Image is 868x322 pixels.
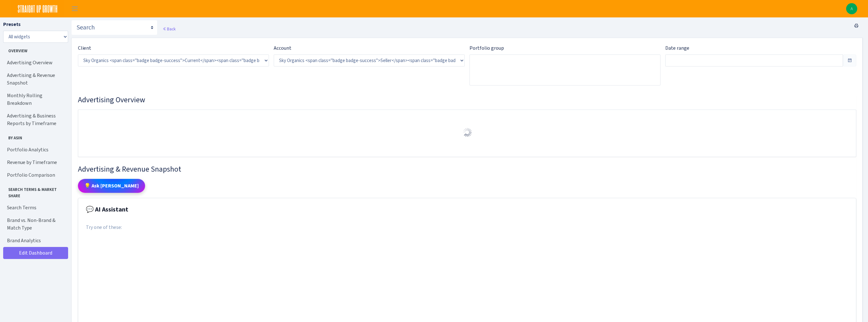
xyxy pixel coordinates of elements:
a: Back [163,26,176,32]
span: Search Terms & Market Share [3,184,66,199]
select: ) [274,54,465,66]
a: Advertising & Revenue Snapshot [3,69,67,89]
a: Search Terms [3,201,67,214]
span: Overview [3,45,66,54]
img: Angela Sun [846,3,857,14]
a: A [846,3,857,14]
img: Preloader [462,127,472,137]
a: Advertising & Business Reports by Timeframe [3,110,67,130]
h3: Widget #2 [78,165,856,174]
label: Presets [3,21,21,28]
h3: Widget #1 [78,95,856,104]
a: Portfolio Comparison [3,169,67,181]
div: Try one of these: [86,224,848,231]
button: Toggle navigation [67,3,83,14]
a: Edit Dashboard [3,247,68,259]
a: Brand Analytics [3,234,67,247]
label: Client [78,44,91,52]
label: Account [274,44,291,52]
a: Brand vs. Non-Brand & Match Type [3,214,67,234]
a: Monthly Rolling Breakdown [3,89,67,110]
span: By ASIN [3,132,66,141]
a: Portfolio Analytics [3,143,67,156]
button: 💡 Ask [PERSON_NAME] [78,179,145,193]
a: Advertising Overview [3,56,67,69]
label: Date range [665,44,689,52]
label: Portfolio group [469,44,504,52]
a: Revenue by Timeframe [3,156,67,169]
h5: 💬 AI Assistant [78,198,856,213]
